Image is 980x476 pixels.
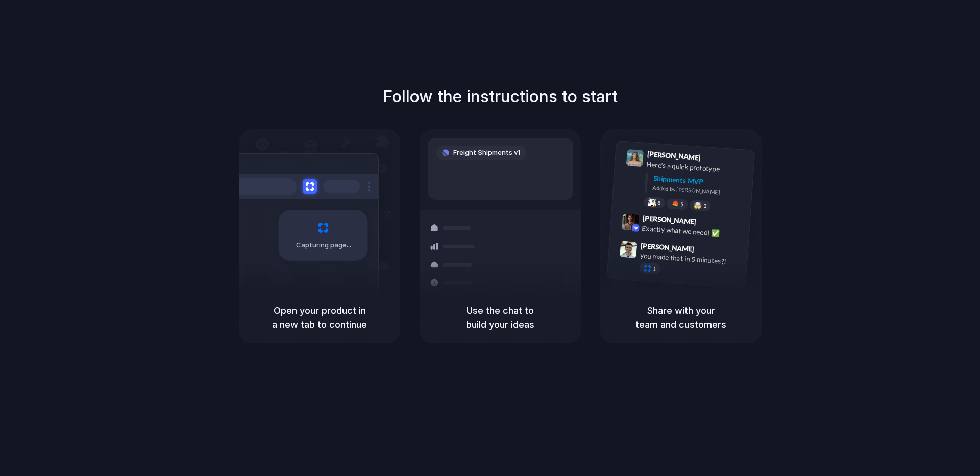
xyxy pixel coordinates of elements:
[612,304,749,331] h5: Share with your team and customers
[642,213,696,227] span: [PERSON_NAME]
[704,153,725,166] span: 9:41 AM
[383,85,618,109] h1: Follow the instructions to start
[697,245,718,257] span: 9:47 AM
[653,266,656,272] span: 1
[640,251,742,268] div: you made that in 5 minutes?!
[703,203,707,209] span: 3
[653,173,747,190] div: Shipments MVP
[657,200,661,206] span: 8
[680,202,684,207] span: 5
[647,148,701,163] span: [PERSON_NAME]
[296,240,353,250] span: Capturing page
[642,223,744,241] div: Exactly what we need! ✅
[432,304,569,331] h5: Use the chat to build your ideas
[641,240,695,255] span: [PERSON_NAME]
[251,304,388,331] h5: Open your product in a new tab to continue
[652,183,746,198] div: Added by [PERSON_NAME]
[646,159,748,176] div: Here's a quick prototype
[699,218,720,230] span: 9:42 AM
[694,202,702,209] div: 🤯
[453,148,520,158] span: Freight Shipments v1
